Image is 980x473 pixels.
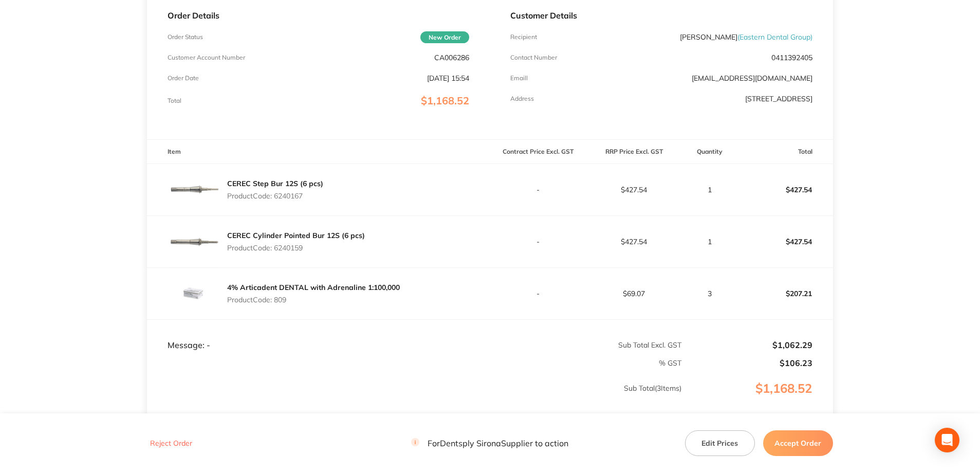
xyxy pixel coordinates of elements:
p: Total [168,97,181,104]
p: Product Code: 6240167 [227,192,323,200]
p: $427.54 [737,229,833,254]
p: For Dentsply Sirona Supplier to action [411,439,568,448]
p: $207.21 [737,281,833,306]
a: [EMAIL_ADDRESS][DOMAIN_NAME] [692,74,812,83]
p: $427.54 [586,238,681,246]
p: Address [510,95,534,102]
p: 1 [682,238,736,246]
p: CA006286 [434,53,469,62]
p: Sub Total ( 3 Items) [147,384,681,413]
p: 1 [682,186,736,194]
p: Order Date [168,75,199,82]
img: YzFoNzk2ag [168,216,219,267]
button: Accept Order [763,430,833,456]
button: Edit Prices [685,430,755,456]
p: $1,062.29 [682,340,812,350]
p: $1,168.52 [682,381,833,416]
p: Sub Total Excl. GST [490,341,681,349]
button: Reject Order [147,439,195,448]
p: [DATE] 15:54 [427,74,469,82]
img: bDlrY3d0NA [168,164,219,215]
p: 3 [682,289,736,298]
p: Order Details [168,11,469,20]
th: Total [737,140,833,164]
p: $69.07 [586,289,681,298]
th: Contract Price Excl. GST [490,140,586,164]
span: New Order [420,31,469,43]
div: Open Intercom Messenger [935,428,959,452]
th: Quantity [682,140,737,164]
p: Emaill [510,75,528,82]
a: CEREC Cylinder Pointed Bur 12S (6 pcs) [227,231,365,240]
p: [PERSON_NAME] [680,33,812,41]
p: Customer Account Number [168,54,245,61]
p: $106.23 [682,358,812,368]
img: NGVjbmc3YQ [168,268,219,319]
p: - [490,238,585,246]
p: Customer Details [510,11,812,20]
p: 0411392405 [771,53,812,62]
p: % GST [147,359,681,367]
th: Item [147,140,490,164]
p: $427.54 [586,186,681,194]
span: $1,168.52 [421,94,469,107]
p: $427.54 [737,177,833,202]
p: - [490,289,585,298]
span: ( Eastern Dental Group ) [737,32,812,42]
p: - [490,186,585,194]
td: Message: - [147,319,490,350]
p: Order Status [168,33,203,41]
p: Product Code: 6240159 [227,244,365,252]
a: CEREC Step Bur 12S (6 pcs) [227,179,323,188]
p: [STREET_ADDRESS] [745,95,812,103]
p: Contact Number [510,54,557,61]
p: Product Code: 809 [227,296,400,304]
p: Recipient [510,33,537,41]
a: 4% Articadent DENTAL with Adrenaline 1:100,000 [227,283,400,292]
th: RRP Price Excl. GST [586,140,682,164]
